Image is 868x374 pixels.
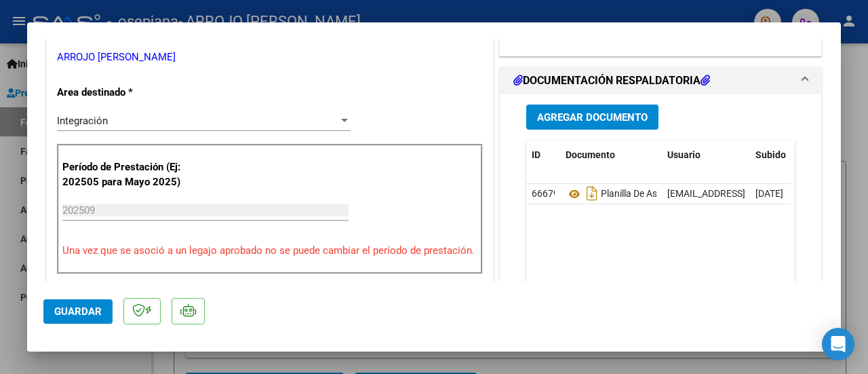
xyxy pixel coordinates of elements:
span: [DATE] [755,188,783,199]
datatable-header-cell: Documento [560,141,662,170]
div: Open Intercom Messenger [822,328,854,360]
p: Area destinado * [57,85,184,100]
p: Una vez que se asoció a un legajo aprobado no se puede cambiar el período de prestación. [62,243,477,259]
p: ARROJO [PERSON_NAME] [57,50,483,65]
datatable-header-cell: Subido [750,141,818,170]
span: Guardar [54,305,102,318]
datatable-header-cell: Usuario [662,141,750,170]
h1: DOCUMENTACIÓN RESPALDATORIA [513,73,710,89]
mat-expansion-panel-header: DOCUMENTACIÓN RESPALDATORIA [500,67,821,94]
span: Agregar Documento [537,111,648,124]
p: Período de Prestación (Ej: 202505 para Mayo 2025) [62,160,187,190]
span: Integración [57,115,108,127]
button: Guardar [43,299,113,324]
span: Subido [755,149,786,160]
span: Usuario [667,149,701,160]
span: 66679 [532,188,559,199]
span: Documento [566,149,615,160]
span: Planilla De Asistencia [566,189,690,200]
datatable-header-cell: ID [526,141,560,170]
span: ID [532,149,540,160]
button: Agregar Documento [526,105,658,130]
i: Descargar documento [583,183,601,204]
